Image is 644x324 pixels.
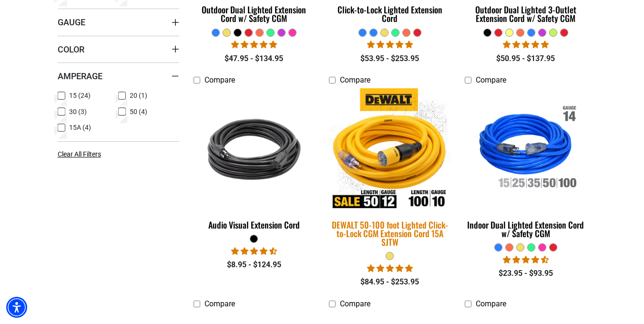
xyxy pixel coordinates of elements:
[465,220,586,238] div: Indoor Dual Lighted Extension Cord w/ Safety CGM
[340,299,370,308] span: Compare
[194,94,314,204] img: black
[58,44,84,55] span: Color
[69,92,91,99] span: 15 (24)
[194,220,315,229] div: Audio Visual Extension Cord
[340,75,370,84] span: Compare
[194,53,315,64] div: $47.95 - $134.95
[204,299,235,308] span: Compare
[69,108,87,115] span: 30 (3)
[6,297,27,318] div: Accessibility Menu
[329,53,450,64] div: $53.95 - $253.95
[69,124,91,131] span: 15A (4)
[231,40,277,49] span: 4.81 stars
[465,268,586,279] div: $23.95 - $93.95
[58,17,85,28] span: Gauge
[465,5,586,22] div: Outdoor Dual Lighted 3-Outlet Extension Cord w/ Safety CGM
[58,150,101,158] span: Clear All Filters
[58,71,102,82] span: Amperage
[231,247,277,256] span: 4.73 stars
[58,149,105,159] a: Clear All Filters
[329,276,450,288] div: $84.95 - $253.95
[194,259,315,271] div: $8.95 - $124.95
[329,220,450,246] div: DEWALT 50-100 foot Lighted Click-to-Lock CGM Extension Cord 15A SJTW
[476,75,506,84] span: Compare
[58,9,179,35] summary: Gauge
[58,36,179,63] summary: Color
[465,53,586,64] div: $50.95 - $137.95
[194,90,315,235] a: black Audio Visual Extension Cord
[204,75,235,84] span: Compare
[367,40,413,49] span: 4.87 stars
[329,5,450,22] div: Click-to-Lock Lighted Extension Cord
[58,63,179,89] summary: Amperage
[130,108,147,115] span: 50 (4)
[194,5,315,22] div: Outdoor Dual Lighted Extension Cord w/ Safety CGM
[503,40,549,49] span: 4.80 stars
[367,264,413,273] span: 4.84 stars
[130,92,147,99] span: 20 (1)
[466,94,586,204] img: Indoor Dual Lighted Extension Cord w/ Safety CGM
[503,255,549,264] span: 4.40 stars
[329,90,450,252] a: DEWALT 50-100 foot Lighted Click-to-Lock CGM Extension Cord 15A SJTW DEWALT 50-100 foot Lighted C...
[465,90,586,243] a: Indoor Dual Lighted Extension Cord w/ Safety CGM Indoor Dual Lighted Extension Cord w/ Safety CGM
[323,88,457,210] img: DEWALT 50-100 foot Lighted Click-to-Lock CGM Extension Cord 15A SJTW
[476,299,506,308] span: Compare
